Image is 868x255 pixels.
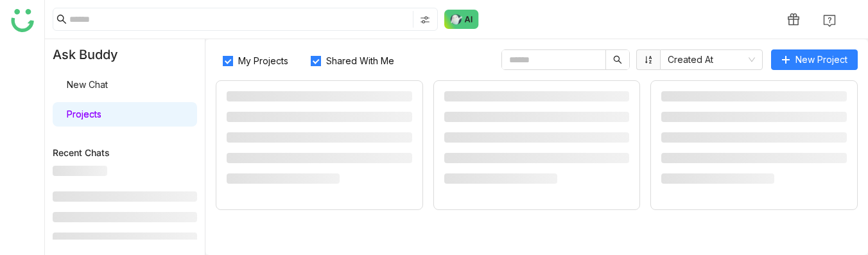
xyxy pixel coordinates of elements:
nz-select-item: Created At [668,50,755,69]
img: help.svg [823,14,836,27]
img: ask-buddy-normal.svg [444,10,479,29]
div: Ask Buddy [45,39,205,70]
img: search-type.svg [420,15,430,25]
span: My Projects [233,55,293,66]
span: New Project [795,53,847,67]
span: Shared With Me [321,55,399,66]
a: Projects [63,109,101,119]
a: New Chat [63,79,108,90]
button: New Project [771,49,858,70]
div: Recent Chats [53,147,197,158]
img: logo [11,9,34,32]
